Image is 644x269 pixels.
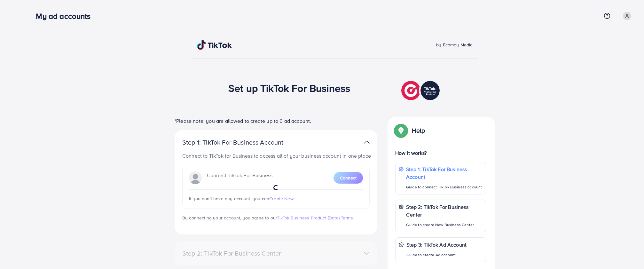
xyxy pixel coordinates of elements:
[412,127,425,134] p: Help
[401,79,441,102] img: TikTok partner
[406,165,483,181] p: Step 1: TikTok For Business Account
[436,42,473,48] span: by Ecomdy Media
[406,183,483,191] p: Guide to connect TikTok Business account
[406,221,483,229] p: Guide to create New Business Center
[406,251,467,259] p: Guide to create Ad account
[175,117,377,125] p: *Please note, you are allowed to create up to 0 ad account.
[395,149,486,157] p: How it works?
[36,12,96,21] h3: My ad accounts
[228,82,350,94] h1: Set up TikTok For Business
[406,241,467,249] p: Step 3: TikTok Ad Account
[395,125,407,136] img: Popup guide
[364,138,370,147] img: TikTok partner
[406,203,483,218] p: Step 2: TikTok For Business Center
[197,40,232,50] img: TikTok
[182,138,304,146] p: Step 1: TikTok For Business Account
